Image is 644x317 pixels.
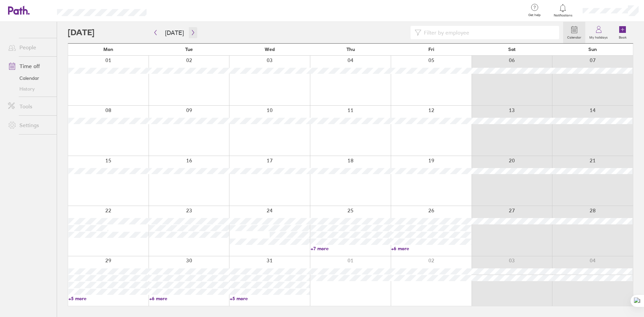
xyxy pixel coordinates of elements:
span: Notifications [552,13,574,17]
a: Book [612,22,633,43]
a: Settings [3,118,57,132]
a: Calendar [563,22,585,43]
a: Calendar [3,73,57,84]
span: Get help [524,13,545,17]
a: Notifications [552,3,574,17]
a: +5 more [68,296,149,302]
a: +6 more [391,246,471,252]
a: +5 more [230,296,310,302]
a: History [3,84,57,94]
span: Sun [588,47,597,52]
span: Wed [265,47,275,52]
a: Time off [3,59,57,73]
input: Filter by employee [421,26,555,39]
span: Mon [103,47,113,52]
a: People [3,41,57,54]
span: Sat [508,47,516,52]
button: [DATE] [160,27,189,38]
label: Book [615,34,631,40]
a: +6 more [149,296,229,302]
a: My holidays [585,22,612,43]
a: Tools [3,100,57,113]
span: Fri [428,47,434,52]
a: +7 more [311,246,391,252]
span: Tue [185,47,193,52]
label: Calendar [563,34,585,40]
label: My holidays [585,34,612,40]
span: Thu [346,47,355,52]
